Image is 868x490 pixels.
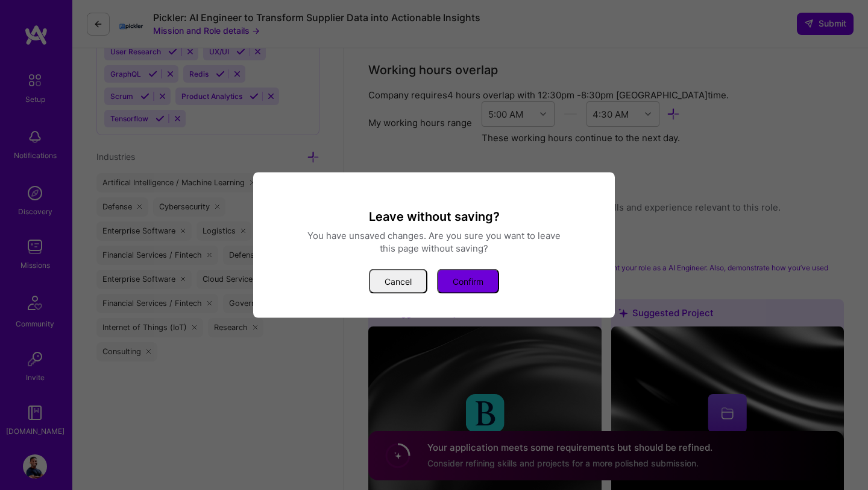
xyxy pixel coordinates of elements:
[369,269,427,294] button: Cancel
[268,209,600,224] h3: Leave without saving?
[268,242,600,255] div: this page without saving?
[437,269,499,294] button: Confirm
[253,173,615,318] div: modal
[268,229,600,242] div: You have unsaved changes. Are you sure you want to leave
